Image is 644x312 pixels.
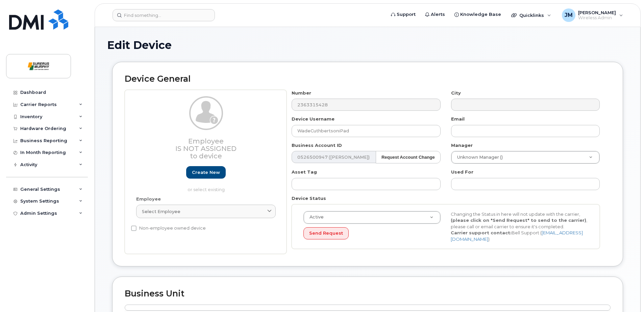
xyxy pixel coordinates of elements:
[453,154,503,160] span: Unknown Manager ()
[304,211,440,224] a: Active
[303,227,349,240] button: Send Request
[190,152,222,160] span: to device
[136,186,276,193] p: or select existing
[451,217,586,223] strong: (please click on "Send Request" to send to the carrier)
[136,205,276,218] a: Select employee
[376,151,441,163] button: Request Account Change
[292,169,317,175] label: Asset Tag
[451,230,512,235] strong: Carrier support contact:
[125,74,611,84] h2: Device General
[131,224,206,232] label: Non-employee owned device
[292,116,335,122] label: Device Username
[451,169,473,175] label: Used For
[186,166,226,179] a: Create new
[446,211,593,242] div: Changing the Status in here will not update with the carrier, , please call or email carrier to e...
[451,151,599,163] a: Unknown Manager ()
[136,137,276,160] h3: Employee
[131,226,137,231] input: Non-employee owned device
[125,289,611,298] h2: Business Unit
[136,196,161,202] label: Employee
[305,214,324,220] span: Active
[175,145,237,153] span: Is not assigned
[107,39,628,51] h1: Edit Device
[292,195,326,202] label: Device Status
[381,155,435,160] strong: Request Account Change
[451,116,465,122] label: Email
[142,208,180,215] span: Select employee
[292,142,342,149] label: Business Account ID
[451,90,461,96] label: City
[451,230,583,242] a: [EMAIL_ADDRESS][DOMAIN_NAME]
[451,142,473,149] label: Manager
[292,90,311,96] label: Number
